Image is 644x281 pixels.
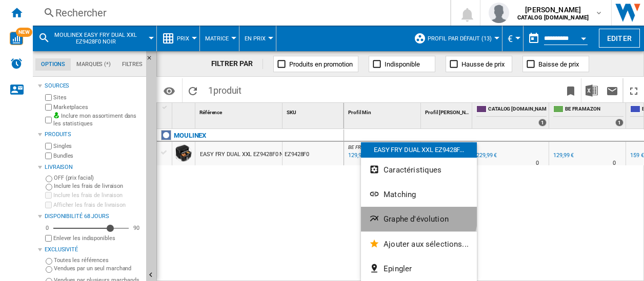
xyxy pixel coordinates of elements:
[384,240,469,249] span: Ajouter aux sélections...
[361,142,477,158] div: EASY FRY DUAL XXL EZ9428F...
[361,256,477,281] button: Epingler...
[384,264,412,273] span: Epingler
[384,214,449,224] span: Graphe d'évolution
[361,182,477,207] button: Matching
[361,158,477,182] button: Caractéristiques
[361,207,477,231] button: Graphe d'évolution
[384,190,416,199] span: Matching
[361,232,477,256] button: Ajouter aux sélections...
[384,165,441,175] span: Caractéristiques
